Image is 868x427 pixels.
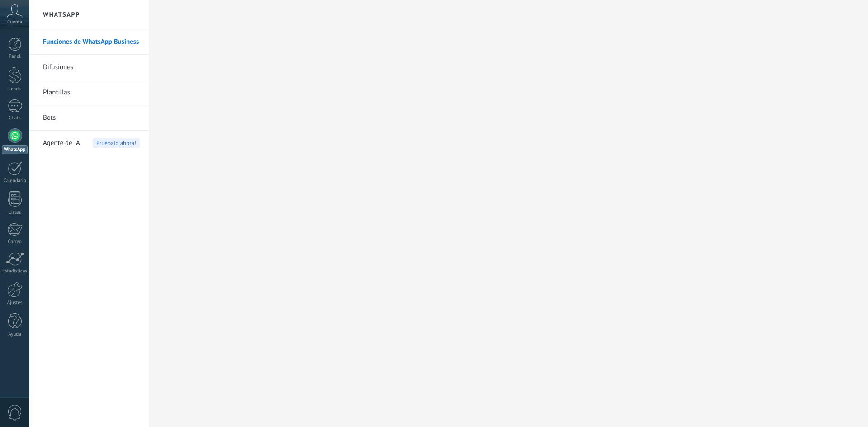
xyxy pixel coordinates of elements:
li: Agente de IA [29,131,149,155]
a: Difusiones [43,55,140,80]
div: Ajustes [2,300,28,306]
div: Listas [2,210,28,216]
span: Cuenta [7,19,22,25]
li: Difusiones [29,55,149,80]
a: Funciones de WhatsApp Business [43,29,140,55]
li: Funciones de WhatsApp Business [29,29,149,55]
a: Bots [43,105,140,131]
a: Agente de IAPruébalo ahora! [43,131,140,156]
div: Chats [2,115,28,121]
div: Calendario [2,178,28,184]
div: Leads [2,86,28,92]
div: Ayuda [2,332,28,338]
div: Correo [2,239,28,245]
li: Bots [29,105,149,131]
span: Pruébalo ahora! [93,138,140,148]
a: Plantillas [43,80,140,105]
div: WhatsApp [2,145,28,154]
span: Agente de IA [43,131,80,156]
li: Plantillas [29,80,149,105]
div: Panel [2,54,28,60]
div: Estadísticas [2,268,28,274]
